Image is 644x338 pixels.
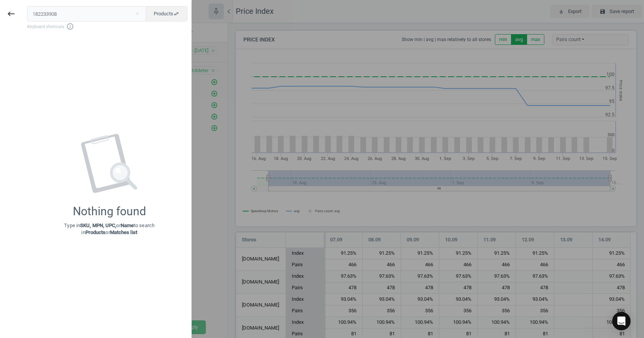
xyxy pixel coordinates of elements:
[85,229,106,235] strong: Products
[64,222,154,236] p: Type in or to search in or
[131,10,143,17] button: Close
[612,312,631,330] div: Open Intercom Messenger
[27,6,146,21] input: Enter the SKU or product name
[146,6,187,21] button: Productsswap_horiz
[154,10,179,17] span: Products
[27,23,187,30] span: Keyboard shortcuts
[73,204,146,218] div: Nothing found
[66,23,74,30] i: info_outline
[121,223,134,228] strong: Name
[173,11,179,17] i: swap_horiz
[110,229,137,235] strong: Matches list
[80,223,116,228] strong: SKU, MPN, UPC,
[2,5,20,23] button: keyboard_backspace
[7,9,16,18] i: keyboard_backspace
